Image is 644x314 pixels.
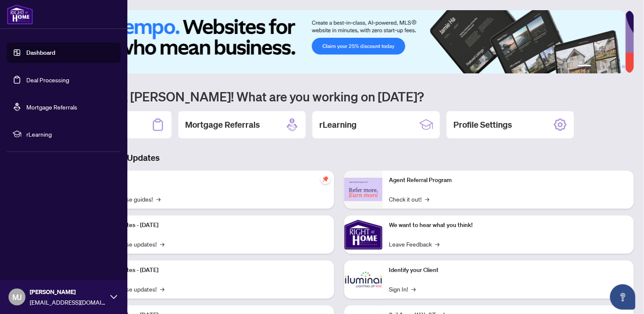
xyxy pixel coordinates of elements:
a: Sign In!→ [389,284,416,294]
span: rLearning [26,129,115,139]
span: [PERSON_NAME] [30,287,106,297]
p: Self-Help [89,176,327,185]
a: Leave Feedback→ [389,239,440,249]
button: Open asap [610,284,636,310]
span: MJ [12,291,22,303]
span: → [436,239,440,249]
h2: rLearning [319,119,357,131]
span: → [156,194,160,204]
button: 5 [615,65,619,68]
span: → [425,194,430,204]
a: Mortgage Referrals [26,103,77,111]
img: logo [7,4,33,25]
button: 3 [602,65,605,68]
h3: Brokerage & Industry Updates [44,152,634,164]
button: 2 [595,65,598,68]
a: Dashboard [26,49,55,56]
button: 4 [608,65,612,68]
p: Agent Referral Program [389,176,627,185]
img: Identify your Client [344,261,382,299]
span: → [160,239,164,249]
h2: Profile Settings [453,119,512,131]
p: Platform Updates - [DATE] [89,266,327,275]
span: pushpin [321,174,331,184]
h1: Welcome back [PERSON_NAME]! What are you working on [DATE]? [44,88,634,104]
p: Identify your Client [389,266,627,275]
img: We want to hear what you think! [344,216,382,254]
button: 6 [622,65,625,68]
h2: Mortgage Referrals [185,119,260,131]
p: Platform Updates - [DATE] [89,221,327,230]
span: [EMAIL_ADDRESS][DOMAIN_NAME] [30,297,106,307]
span: → [412,284,416,294]
span: → [160,284,164,294]
button: 1 [578,65,591,68]
a: Deal Processing [26,76,69,84]
img: Slide 0 [44,10,625,73]
p: We want to hear what you think! [389,221,627,230]
a: Check it out!→ [389,194,430,204]
img: Agent Referral Program [344,178,382,201]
